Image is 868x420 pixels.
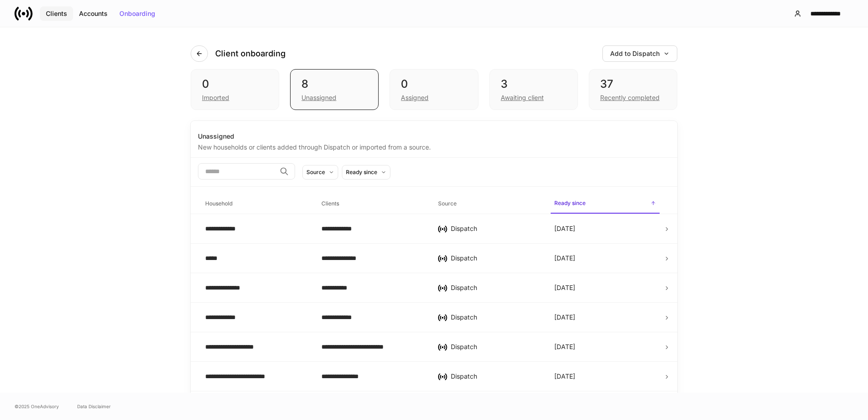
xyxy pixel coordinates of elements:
[489,69,578,110] div: 3Awaiting client
[390,69,478,110] div: 0Assigned
[119,10,155,17] div: Onboarding
[401,77,467,91] div: 0
[451,372,540,381] div: Dispatch
[301,77,367,91] div: 8
[301,93,336,102] div: Unassigned
[302,165,338,180] button: Source
[205,199,232,208] h6: Household
[46,10,67,17] div: Clients
[198,141,670,152] div: New households or clients added through Dispatch or imported from a source.
[589,69,677,110] div: 37Recently completed
[438,199,457,208] h6: Source
[321,199,339,208] h6: Clients
[434,195,543,213] span: Source
[554,254,575,263] p: [DATE]
[554,342,575,351] p: [DATE]
[202,93,229,102] div: Imported
[113,6,161,21] button: Onboarding
[215,48,286,59] h4: Client onboarding
[451,313,540,322] div: Dispatch
[15,403,59,410] span: © 2025 OneAdvisory
[600,77,666,91] div: 37
[554,313,575,322] p: [DATE]
[600,93,660,102] div: Recently completed
[191,69,279,110] div: 0Imported
[451,254,540,263] div: Dispatch
[40,6,73,21] button: Clients
[306,168,325,176] div: Source
[451,224,540,233] div: Dispatch
[202,195,311,213] span: Household
[198,132,670,141] div: Unassigned
[501,93,544,102] div: Awaiting client
[451,342,540,351] div: Dispatch
[610,50,670,57] div: Add to Dispatch
[346,168,377,176] div: Ready since
[79,10,108,17] div: Accounts
[551,194,660,214] span: Ready since
[342,165,390,180] button: Ready since
[554,199,586,207] h6: Ready since
[73,6,113,21] button: Accounts
[401,93,429,102] div: Assigned
[290,69,379,110] div: 8Unassigned
[451,283,540,292] div: Dispatch
[554,224,575,233] p: [DATE]
[202,77,268,91] div: 0
[501,77,567,91] div: 3
[554,283,575,292] p: [DATE]
[554,372,575,381] p: [DATE]
[602,45,677,62] button: Add to Dispatch
[318,195,427,213] span: Clients
[77,403,111,410] a: Data Disclaimer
